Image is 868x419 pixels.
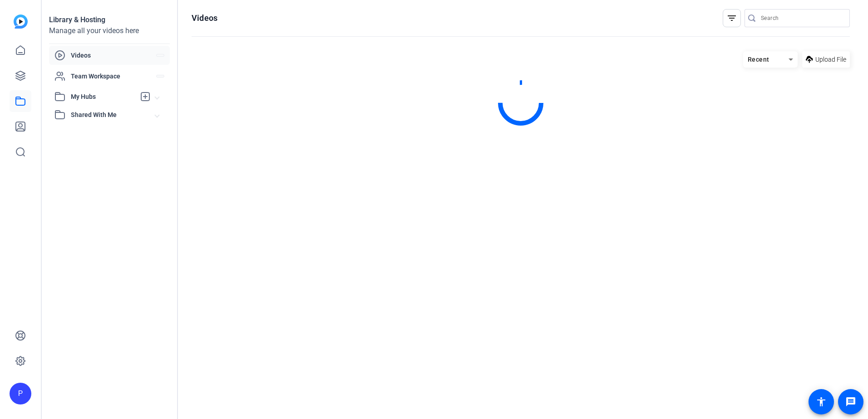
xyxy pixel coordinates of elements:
div: Manage all your videos here [49,25,170,36]
span: Team Workspace [71,72,156,81]
mat-icon: accessibility [816,396,827,407]
img: blue-gradient.svg [14,15,28,29]
h1: Videos [192,13,217,24]
span: My Hubs [71,92,135,102]
mat-expansion-panel-header: My Hubs [49,88,170,106]
span: Videos [71,51,156,60]
div: P [10,383,31,404]
span: Upload File [815,55,846,64]
mat-icon: filter_list [726,13,737,24]
button: Upload File [802,51,850,68]
span: Shared With Me [71,110,155,120]
div: Library & Hosting [49,15,170,25]
span: Recent [748,56,769,63]
input: Search [761,13,843,24]
mat-icon: message [845,396,856,407]
mat-expansion-panel-header: Shared With Me [49,106,170,124]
